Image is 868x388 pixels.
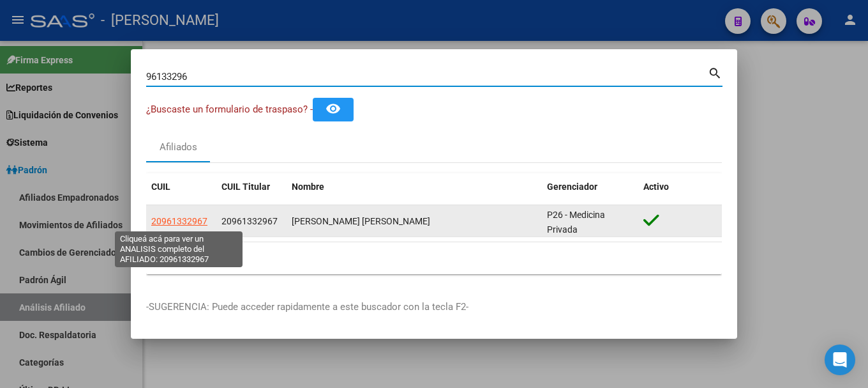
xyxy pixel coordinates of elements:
span: CUIL Titular [221,182,270,192]
span: Gerenciador [547,182,597,192]
datatable-header-cell: CUIL Titular [216,173,287,201]
span: CUIL [151,182,170,192]
span: 20961332967 [221,216,278,226]
div: Afiliados [160,140,197,155]
span: ¿Buscaste un formulario de traspaso? - [146,104,313,115]
div: [PERSON_NAME] [PERSON_NAME] [292,214,537,229]
datatable-header-cell: Nombre [287,173,542,201]
span: Activo [643,182,669,192]
span: 20961332967 [151,216,207,226]
mat-icon: remove_red_eye [325,101,341,116]
span: P26 - Medicina Privada [547,210,605,235]
div: Open Intercom Messenger [825,345,855,375]
p: -SUGERENCIA: Puede acceder rapidamente a este buscador con la tecla F2- [146,300,722,314]
span: Nombre [292,182,324,192]
mat-icon: search [708,65,722,80]
datatable-header-cell: Activo [638,173,722,201]
div: 1 total [146,242,722,274]
datatable-header-cell: Gerenciador [542,173,638,201]
datatable-header-cell: CUIL [146,173,216,201]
